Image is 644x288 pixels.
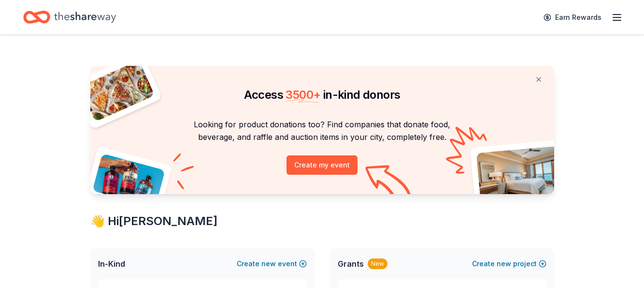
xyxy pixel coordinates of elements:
span: new [261,258,276,270]
button: Createnewproject [472,258,546,270]
span: Access in-kind donors [244,88,401,102]
span: Grants [338,258,364,270]
a: Earn Rewards [538,9,607,26]
span: new [497,258,511,270]
img: Pizza [79,60,155,122]
span: 3500 + [286,88,320,102]
button: Createnewevent [237,258,307,270]
p: Looking for product donations too? Find companies that donate food, beverage, and raffle and auct... [102,118,543,144]
a: Home [23,6,116,29]
button: Create my event [286,155,358,175]
img: Curvy arrow [365,165,414,201]
span: In-Kind [98,258,125,270]
div: 👋 Hi [PERSON_NAME] [90,213,554,229]
div: New [368,258,387,269]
